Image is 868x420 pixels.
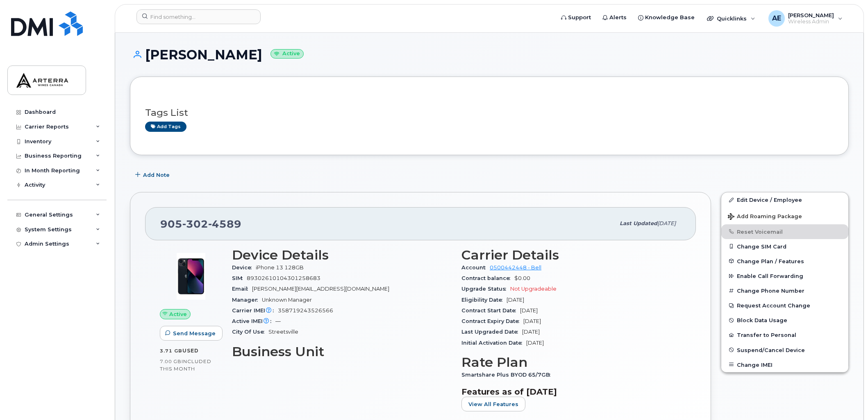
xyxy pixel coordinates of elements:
button: Enable Call Forwarding [721,269,848,283]
span: City Of Use [232,329,268,335]
span: Change Plan / Features [737,258,804,264]
h3: Rate Plan [461,355,681,370]
span: Upgrade Status [461,286,510,292]
span: Not Upgradeable [510,286,557,292]
a: Add tags [145,122,186,132]
a: Edit Device / Employee [721,192,848,207]
button: Reset Voicemail [721,224,848,239]
span: Enable Call Forwarding [737,273,803,279]
span: included this month [160,358,211,372]
button: Suspend/Cancel Device [721,343,848,357]
span: [DATE] [520,307,538,314]
span: used [182,348,199,354]
h3: Business Unit [232,344,452,359]
span: $0.00 [514,275,530,281]
span: [PERSON_NAME][EMAIL_ADDRESS][DOMAIN_NAME] [252,286,389,292]
span: Device [232,264,256,271]
span: Send Message [173,330,216,337]
span: Active IMEI [232,318,275,324]
span: 89302610104301258683 [247,275,320,281]
span: 358719243526566 [278,307,333,314]
span: [DATE] [522,329,540,335]
button: Change Plan / Features [721,254,848,269]
span: Suspend/Cancel Device [737,347,805,353]
a: 0500442448 - Bell [490,264,541,271]
button: Send Message [160,326,223,341]
span: View All Features [468,400,518,408]
span: Add Roaming Package [728,213,802,221]
button: Add Roaming Package [721,208,848,224]
span: 4589 [208,218,241,230]
span: 302 [182,218,208,230]
span: Manager [232,297,262,303]
span: Active [169,310,187,318]
h3: Carrier Details [461,248,681,262]
button: Change IMEI [721,357,848,372]
span: Contract balance [461,275,514,281]
span: [DATE] [507,297,524,303]
button: Request Account Change [721,298,848,313]
span: 3.71 GB [160,348,182,354]
span: 905 [160,218,241,230]
span: [DATE] [526,340,544,346]
button: View All Features [461,397,525,411]
span: Smartshare Plus BYOD 65/7GB [461,372,554,378]
span: SIM [232,275,247,281]
span: Email [232,286,252,292]
button: Transfer to Personal [721,327,848,342]
span: 7.00 GB [160,359,182,364]
button: Add Note [130,167,177,182]
span: Add Note [143,171,170,179]
h3: Tags List [145,108,834,118]
button: Change Phone Number [721,283,848,298]
h3: Device Details [232,248,452,262]
span: Unknown Manager [262,297,312,303]
span: Contract Start Date [461,307,520,314]
span: Streetsville [268,329,298,335]
h3: Features as of [DATE] [461,387,681,397]
span: iPhone 13 128GB [256,264,304,271]
span: [DATE] [523,318,541,324]
span: — [275,318,281,324]
button: Change SIM Card [721,239,848,254]
span: Initial Activation Date [461,340,526,346]
span: Eligibility Date [461,297,507,303]
img: image20231002-3703462-1ig824h.jpeg [166,252,216,301]
h1: [PERSON_NAME] [130,47,849,62]
span: Account [461,264,490,271]
span: Carrier IMEI [232,307,278,314]
span: Last Upgraded Date [461,329,522,335]
span: [DATE] [657,220,676,226]
span: Last updated [620,220,657,226]
span: Contract Expiry Date [461,318,523,324]
small: Active [270,49,304,59]
button: Block Data Usage [721,313,848,327]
